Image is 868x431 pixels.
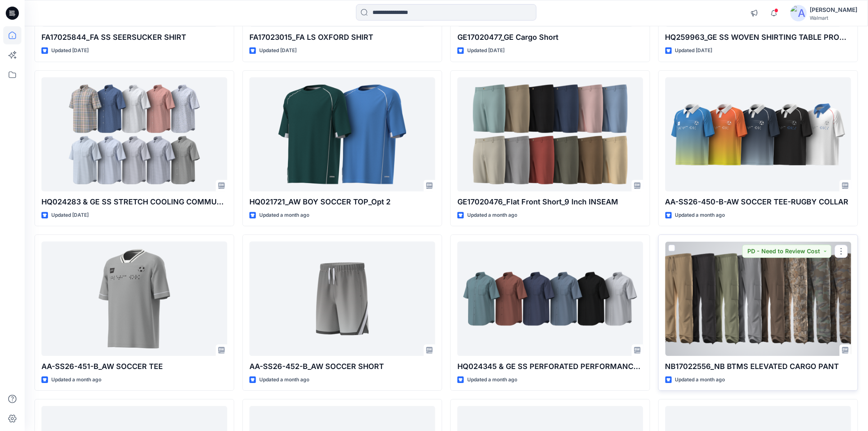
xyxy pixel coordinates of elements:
[467,376,517,384] p: Updated a month ago
[810,5,858,15] div: [PERSON_NAME]
[259,46,297,55] p: Updated [DATE]
[467,46,505,55] p: Updated [DATE]
[675,211,725,220] p: Updated a month ago
[467,211,517,220] p: Updated a month ago
[665,241,851,355] a: NB17022556_NB BTMS ELEVATED CARGO PANT
[665,32,851,43] p: HQ259963_GE SS WOVEN SHIRTING TABLE PROGRAM
[249,241,435,355] a: AA-SS26-452-B_AW SOCCER SHORT
[457,241,643,355] a: HQ024345 & GE SS PERFORATED PERFORMANCE TOP
[457,32,643,43] p: GE17020477_GE Cargo Short
[665,196,851,208] p: AA-SS26-450-B-AW SOCCER TEE-RUGBY COLLAR
[41,77,227,191] a: HQ024283 & GE SS STRETCH COOLING COMMUTER SHIRT
[457,77,643,191] a: GE17020476_Flat Front Short_9 Inch INSEAM
[457,361,643,372] p: HQ024345 & GE SS PERFORATED PERFORMANCE TOP
[259,211,309,220] p: Updated a month ago
[249,32,435,43] p: FA17023015_FA LS OXFORD SHIRT
[665,361,851,372] p: NB17022556_NB BTMS ELEVATED CARGO PANT
[41,196,227,208] p: HQ024283 & GE SS STRETCH COOLING COMMUTER SHIRT
[249,361,435,372] p: AA-SS26-452-B_AW SOCCER SHORT
[675,376,725,384] p: Updated a month ago
[457,196,643,208] p: GE17020476_Flat Front Short_9 Inch INSEAM
[41,361,227,372] p: AA-SS26-451-B_AW SOCCER TEE
[249,196,435,208] p: HQ021721_AW BOY SOCCER TOP_Opt 2
[41,32,227,43] p: FA17025844_FA SS SEERSUCKER SHIRT
[51,211,89,220] p: Updated [DATE]
[810,15,858,21] div: Walmart
[675,46,713,55] p: Updated [DATE]
[790,5,807,21] img: avatar
[249,77,435,191] a: HQ021721_AW BOY SOCCER TOP_Opt 2
[259,376,309,384] p: Updated a month ago
[41,241,227,355] a: AA-SS26-451-B_AW SOCCER TEE
[665,77,851,191] a: AA-SS26-450-B-AW SOCCER TEE-RUGBY COLLAR
[51,376,101,384] p: Updated a month ago
[51,46,89,55] p: Updated [DATE]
